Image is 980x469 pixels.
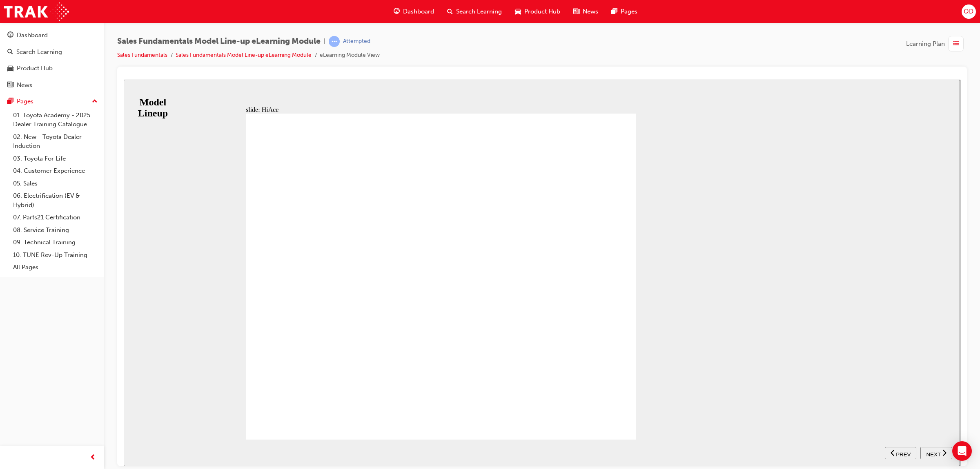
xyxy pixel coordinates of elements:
a: news-iconNews [567,3,605,20]
a: All Pages [10,261,101,274]
a: 09. Technical Training [10,236,101,249]
span: Learning Plan [906,39,945,49]
div: Attempted [343,38,370,45]
a: 01. Toyota Academy - 2025 Dealer Training Catalogue [10,109,101,131]
span: pages-icon [7,98,13,105]
span: News [583,7,598,16]
span: learningRecordVerb_ATTEMPT-icon [329,36,340,47]
a: pages-iconPages [605,3,644,20]
a: Sales Fundamentals Model Line-up eLearning Module [176,51,312,58]
a: car-iconProduct Hub [508,3,567,20]
a: Product Hub [3,61,101,76]
a: 07. Parts21 Certification [10,211,101,224]
a: Dashboard [3,28,101,43]
li: eLearning Module View [320,51,380,60]
a: 03. Toyota For Life [10,152,101,165]
span: car-icon [515,7,521,17]
span: Sales Fundamentals Model Line-up eLearning Module [117,37,321,46]
span: news-icon [7,82,13,89]
span: car-icon [7,65,13,72]
div: Open Intercom Messenger [952,441,972,461]
span: | [324,37,325,46]
a: Sales Fundamentals [117,51,167,58]
span: pages-icon [611,7,617,17]
a: 10. TUNE Rev-Up Training [10,249,101,261]
a: 06. Electrification (EV & Hybrid) [10,190,101,211]
button: next [797,367,829,380]
div: News [17,80,32,90]
img: Trak [4,2,69,21]
a: 04. Customer Experience [10,165,101,177]
button: DashboardSearch LearningProduct HubNews [3,26,101,94]
span: PREV [772,372,787,378]
span: guage-icon [7,32,13,39]
span: NEXT [802,372,817,378]
button: Learning Plan [906,36,967,51]
span: prev-icon [90,453,96,463]
a: News [3,78,101,93]
a: Search Learning [3,45,101,60]
div: Product Hub [17,64,53,73]
button: previous [761,367,793,380]
a: 05. Sales [10,177,101,190]
span: search-icon [7,49,13,56]
span: guage-icon [394,7,400,17]
button: QD [962,4,976,19]
button: Pages [3,94,101,109]
nav: slide navigation [761,360,828,386]
span: list-icon [953,39,959,49]
span: Product Hub [524,7,560,16]
a: 02. New - Toyota Dealer Induction [10,131,101,152]
span: Pages [621,7,637,16]
div: Pages [17,97,33,106]
span: Search Learning [456,7,502,16]
div: Dashboard [17,31,48,40]
span: news-icon [573,7,579,17]
span: up-icon [92,96,98,107]
a: search-iconSearch Learning [441,3,508,20]
a: 08. Service Training [10,224,101,237]
span: QD [964,7,973,16]
span: Dashboard [403,7,434,16]
div: Search Learning [16,47,62,57]
a: guage-iconDashboard [387,3,441,20]
span: search-icon [447,7,453,17]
